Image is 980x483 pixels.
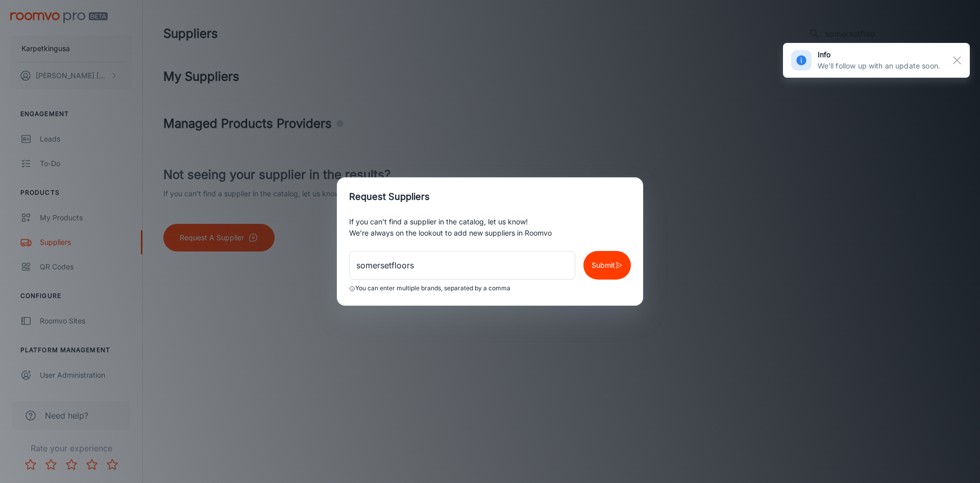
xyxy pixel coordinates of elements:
p: Submit [592,260,615,271]
p: If you can’t find a supplier in the catalog, let us know! [349,216,631,227]
h6: info [818,49,940,60]
p: We’re always on the lookout to add new suppliers in Roomvo [349,227,631,239]
p: You can enter multiple brands, separated by a comma [355,284,510,293]
input: Supplier A, Supplier B, ... [349,251,575,280]
p: We'll follow up with an update soon. [818,60,940,72]
button: Submit [583,251,631,280]
h2: Request Suppliers [337,177,643,216]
